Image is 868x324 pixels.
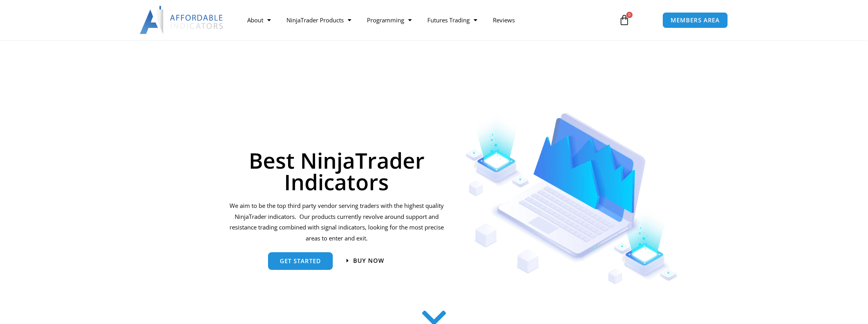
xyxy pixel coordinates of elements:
img: Indicators 1 | Affordable Indicators – NinjaTrader [465,113,678,284]
a: Programming [359,11,419,29]
p: We aim to be the top third party vendor serving traders with the highest quality NinjaTrader indi... [228,200,445,244]
h1: Best NinjaTrader Indicators [228,149,445,193]
a: NinjaTrader Products [279,11,359,29]
a: About [239,11,279,29]
nav: Menu [239,11,610,29]
span: Buy now [353,258,384,264]
a: MEMBERS AREA [662,12,728,28]
span: 0 [626,12,633,18]
a: Buy now [346,258,384,264]
span: MEMBERS AREA [671,17,720,23]
a: Reviews [485,11,523,29]
span: get started [280,258,321,264]
a: get started [268,252,333,270]
img: LogoAI | Affordable Indicators – NinjaTrader [140,6,224,34]
a: 0 [607,9,642,31]
a: Futures Trading [419,11,485,29]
